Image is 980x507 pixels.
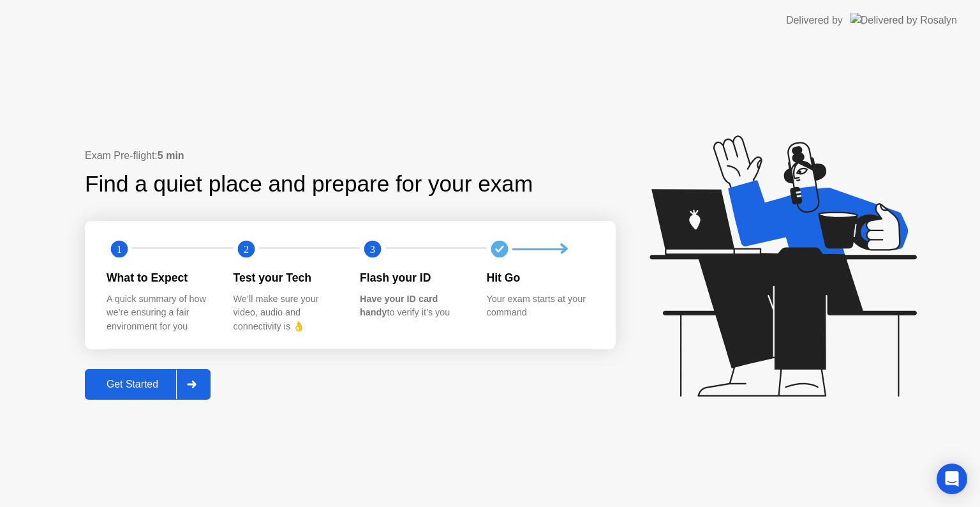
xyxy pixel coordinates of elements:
div: Open Intercom Messenger [937,464,967,494]
b: Have your ID card handy [360,294,438,318]
div: What to Expect [107,269,213,286]
div: Flash your ID [360,269,466,286]
div: A quick summary of how we’re ensuring a fair environment for you [107,292,213,334]
div: Test your Tech [234,269,340,286]
button: Get Started [85,369,211,400]
text: 2 [243,243,248,255]
div: Delivered by [786,13,843,28]
div: Exam Pre-flight: [85,148,616,163]
div: We’ll make sure your video, audio and connectivity is 👌 [234,292,340,334]
div: Find a quiet place and prepare for your exam [85,167,535,201]
text: 3 [370,243,375,255]
text: 1 [117,243,122,255]
img: Delivered by Rosalyn [850,13,957,27]
div: Your exam starts at your command [487,292,593,320]
div: Hit Go [487,269,593,286]
b: 5 min [158,150,184,161]
div: to verify it’s you [360,292,466,320]
div: Get Started [89,379,176,390]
